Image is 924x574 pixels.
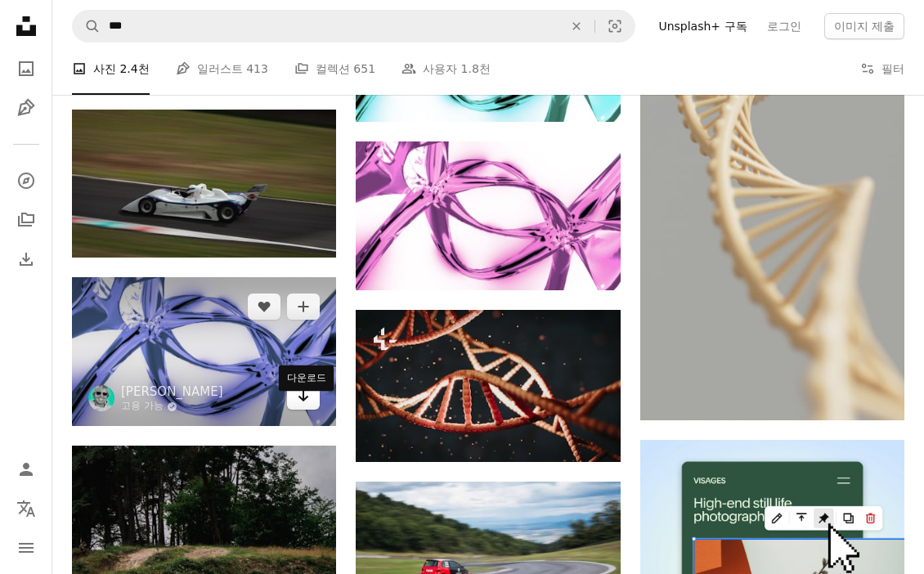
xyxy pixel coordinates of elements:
a: 탐색 [10,164,43,197]
button: 시각적 검색 [595,11,635,42]
a: 나선형 구조 모델의 클로즈업 [640,202,904,217]
button: 삭제 [558,11,594,42]
a: 나뭇잎의 클로즈업 [356,378,620,392]
a: 사용자 1.8천 [401,43,491,95]
span: 651 [353,60,375,78]
a: 낮 동안 회색 아스팔트 도로에 빨간 차 [356,548,620,563]
div: 다운로드 [279,365,334,392]
a: Unsplash+ 구독 [648,13,756,39]
a: 로그인 / 가입 [10,453,43,486]
a: 로그인 [757,13,811,39]
span: 1.8천 [461,60,491,78]
a: 낮 동안 도로에 흰색과 검은 색 스포츠카 [72,176,336,191]
a: 흰색 표면에 가위를 클로즈업한 사진 [72,344,336,359]
img: 흰색 표면에 가위를 클로즈업한 사진 [72,277,336,426]
a: 홈 — Unsplash [10,10,43,46]
button: 좋아요 [248,294,280,320]
a: 다운로드 내역 [10,243,43,276]
a: 고용 가능 [121,400,223,413]
img: Logan Voss의 프로필로 이동 [88,385,114,411]
a: 컬렉션 651 [294,43,375,95]
img: 흰색 배경에 분홍색 리본의 클로즈업 [356,141,620,290]
button: 메뉴 [10,531,43,564]
a: 컬렉션 [10,204,43,236]
img: 나뭇잎의 클로즈업 [356,310,620,462]
span: 413 [246,60,268,78]
a: 다운로드 [287,383,320,410]
a: 사진 [10,52,43,85]
button: 필터 [860,43,904,95]
form: 사이트 전체에서 이미지 찾기 [72,10,635,43]
button: 이미지 제출 [824,13,904,39]
a: 흰색 배경에 분홍색 리본의 클로즈업 [356,208,620,222]
button: 컬렉션에 추가 [287,294,320,320]
a: [PERSON_NAME] [121,383,223,400]
a: 일러스트 [10,92,43,124]
a: 일러스트 413 [176,43,268,95]
button: 언어 [10,492,43,525]
img: 낮 동안 도로에 흰색과 검은 색 스포츠카 [72,110,336,258]
button: Unsplash 검색 [73,11,101,42]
